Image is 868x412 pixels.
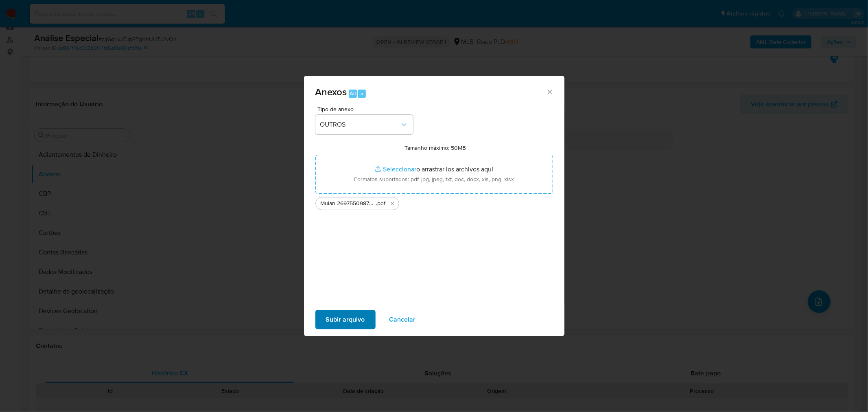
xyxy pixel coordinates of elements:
button: Cancelar [379,310,426,329]
span: .pdf [376,199,386,208]
span: Tipo de anexo [317,106,415,112]
span: Alt [350,90,356,97]
button: Subir arquivo [315,310,376,329]
span: OUTROS [320,121,400,129]
ul: Archivos seleccionados [315,194,553,210]
span: Cancelar [389,311,416,329]
span: Mulan 2697550987_2025_10_10_10_01_[PHONE_NUMBER] [PERSON_NAME] (1) [321,199,376,208]
button: Eliminar Mulan 2697550987_2025_10_10_10_01_24 58.968.799 FELIPE SILVA PEREIRA (1).pdf [387,199,397,208]
button: Cerrar [546,88,553,95]
span: Anexos [315,85,347,99]
label: Tamanho máximo: 50MB [404,144,466,151]
span: a [361,90,363,97]
button: OUTROS [315,115,413,134]
span: Subir arquivo [326,311,365,329]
